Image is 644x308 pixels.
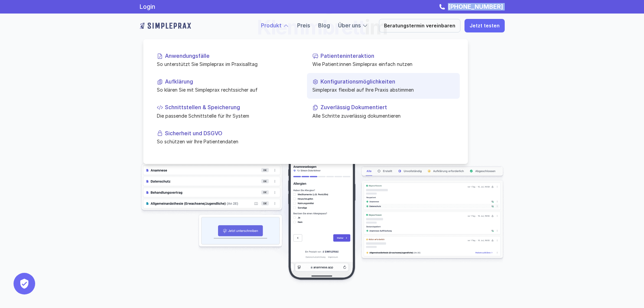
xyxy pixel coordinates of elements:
[165,104,299,111] p: Schnittstellen & Speicherung
[312,61,454,68] p: Wie Patient:innen Simpleprax einfach nutzen
[307,99,460,124] a: Zuverlässig DokumentiertAlle Schritte zuverlässig dokumentieren
[384,23,455,29] p: Beratungstermin vereinbaren
[151,47,304,73] a: AnwendungsfälleSo unterstützt Sie Simpleprax im Praxisalltag
[312,112,454,119] p: Alle Schritte zuverlässig dokumentieren
[320,53,454,59] p: Patienteninteraktion
[312,86,454,93] p: Simpleprax flexibel auf Ihre Praxis abstimmen
[151,99,304,124] a: Schnittstellen & SpeicherungDie passende Schnittstelle für Ihr System
[448,3,503,10] strong: [PHONE_NUMBER]
[379,19,460,32] a: Beratungstermin vereinbaren
[165,78,299,85] p: Aufklärung
[157,138,299,145] p: So schützen wir Ihre Patientendaten
[157,86,299,93] p: So klären Sie mit Simpleprax rechtssicher auf
[261,22,282,29] a: Produkt
[140,140,505,285] img: Beispielscreenshots aus der Simpleprax Anwendung
[446,3,505,10] a: [PHONE_NUMBER]
[165,130,299,136] p: Sicherheit und DSGVO
[464,19,505,32] a: Jetzt testen
[307,73,460,99] a: KonfigurationsmöglichkeitenSimpleprax flexibel auf Ihre Praxis abstimmen
[297,22,310,29] a: Preis
[307,47,460,73] a: PatienteninteraktionWie Patient:innen Simpleprax einfach nutzen
[318,22,330,29] a: Blog
[140,3,155,10] a: Login
[320,78,454,85] p: Konfigurationsmöglichkeiten
[165,53,299,59] p: Anwendungsfälle
[157,61,299,68] p: So unterstützt Sie Simpleprax im Praxisalltag
[151,73,304,99] a: AufklärungSo klären Sie mit Simpleprax rechtssicher auf
[470,23,500,29] p: Jetzt testen
[320,104,454,111] p: Zuverlässig Dokumentiert
[151,124,304,150] a: Sicherheit und DSGVOSo schützen wir Ihre Patientendaten
[338,22,361,29] a: Über uns
[157,112,299,119] p: Die passende Schnittstelle für Ihr System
